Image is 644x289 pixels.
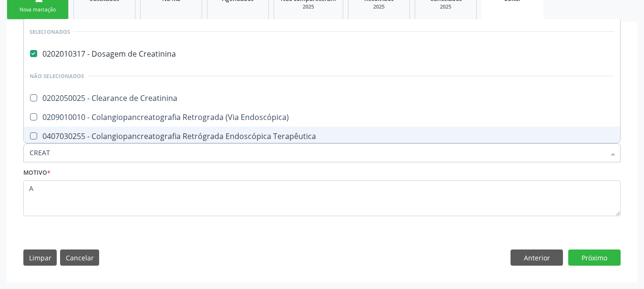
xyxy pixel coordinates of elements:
[23,249,57,266] button: Limpar
[568,249,621,266] button: Próximo
[23,166,51,180] label: Motivo
[355,3,403,10] div: 2025
[30,143,605,162] input: Buscar por procedimentos
[511,249,563,266] button: Anterior
[281,3,336,10] div: 2025
[60,249,99,266] button: Cancelar
[422,3,470,10] div: 2025
[30,94,614,102] div: 0202050025 - Clearance de Creatinina
[30,113,614,121] div: 0209010010 - Colangiopancreatografia Retrograda (Via Endoscópica)
[30,132,614,140] div: 0407030255 - Colangiopancreatografia Retrógrada Endoscópica Terapêutica
[14,6,61,13] div: Nova marcação
[30,50,614,58] div: 0202010317 - Dosagem de Creatinina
